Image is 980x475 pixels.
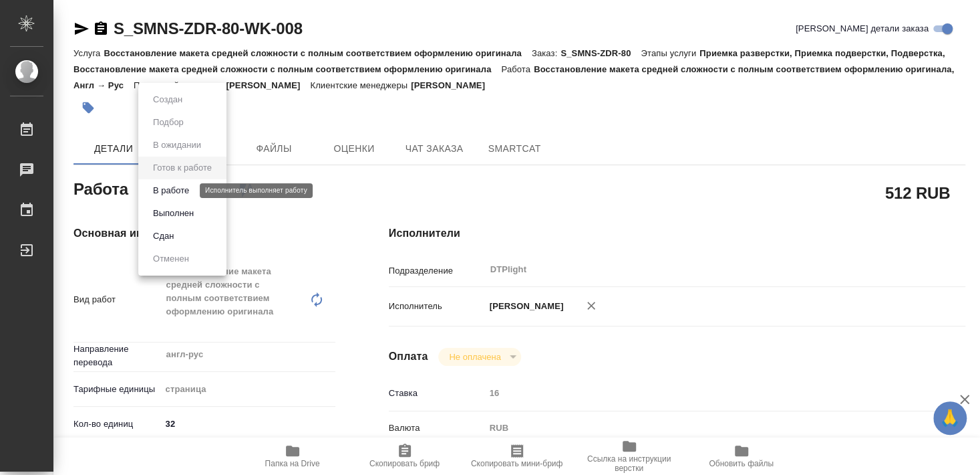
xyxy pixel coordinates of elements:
button: В работе [149,183,193,198]
button: Создан [149,92,186,107]
button: Подбор [149,115,188,130]
button: Сдан [149,229,178,244]
button: В ожидании [149,138,205,153]
button: Выполнен [149,206,198,221]
button: Отменен [149,252,193,266]
button: Готов к работе [149,161,216,175]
